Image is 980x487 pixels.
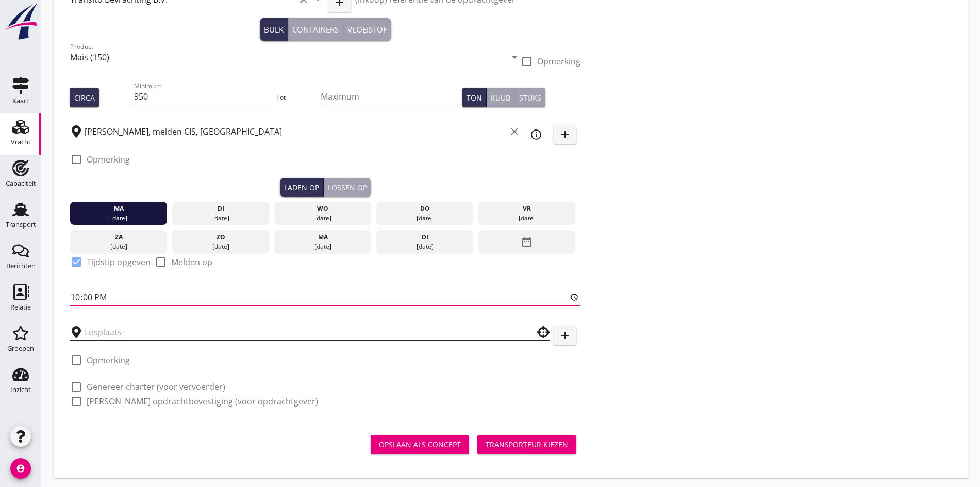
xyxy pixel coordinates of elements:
div: do [379,204,471,214]
div: Capaciteit [6,180,36,187]
label: Melden op [171,257,212,267]
div: Vloeistof [347,24,387,36]
label: Opmerking [537,56,580,67]
div: [DATE] [277,242,369,251]
div: zo [175,233,267,242]
div: [DATE] [379,242,471,251]
button: Stuks [515,88,545,107]
div: Tot [276,93,321,102]
input: Product [70,49,506,66]
div: di [379,233,471,242]
div: [DATE] [481,214,573,223]
i: arrow_drop_down [508,51,521,63]
button: Laden op [280,178,324,197]
div: Vracht [11,139,31,145]
div: [DATE] [73,214,165,223]
div: Transporteur kiezen [486,439,568,450]
div: [DATE] [175,242,267,251]
div: ma [277,233,369,242]
label: Tijdstip opgeven [87,257,151,267]
i: add [559,128,571,141]
div: Lossen op [328,182,367,193]
img: logo-small.a267ee39.svg [2,3,39,41]
div: Groepen [7,345,34,352]
div: Opslaan als concept [379,439,461,450]
button: Kuub [487,88,515,107]
div: [DATE] [175,214,267,223]
button: Ton [462,88,487,107]
input: Losplaats [85,324,521,340]
div: Kuub [491,92,510,103]
label: Opmerking [87,355,130,365]
div: Containers [292,24,339,36]
div: Circa [74,92,95,103]
i: date_range [521,233,533,251]
label: Genereer charter (voor vervoerder) [87,382,225,392]
div: Berichten [6,263,36,269]
div: Relatie [10,304,31,311]
button: Lossen op [324,178,371,197]
div: di [175,204,267,214]
i: add [559,329,571,342]
button: Circa [70,88,99,107]
button: Vloeistof [343,18,391,41]
input: Maximum [321,88,463,105]
div: wo [277,204,369,214]
div: Inzicht [10,386,31,393]
button: Opslaan als concept [371,435,469,454]
div: vr [481,204,573,214]
button: Transporteur kiezen [477,435,576,454]
div: Ton [467,92,482,103]
div: Transport [6,221,36,228]
div: [DATE] [379,214,471,223]
input: Laadplaats [85,123,506,140]
div: za [73,233,165,242]
div: [DATE] [73,242,165,251]
i: clear [508,125,521,138]
label: [PERSON_NAME] opdrachtbevestiging (voor opdrachtgever) [87,396,318,407]
div: Kaart [12,98,29,104]
i: info_outline [530,128,542,141]
div: Bulk [264,24,284,36]
div: Stuks [519,92,541,103]
div: Laden op [284,182,319,193]
button: Bulk [260,18,288,41]
label: Opmerking [87,154,130,165]
div: ma [73,204,165,214]
input: Minimum [134,88,276,105]
div: [DATE] [277,214,369,223]
i: account_circle [10,458,31,479]
button: Containers [288,18,343,41]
